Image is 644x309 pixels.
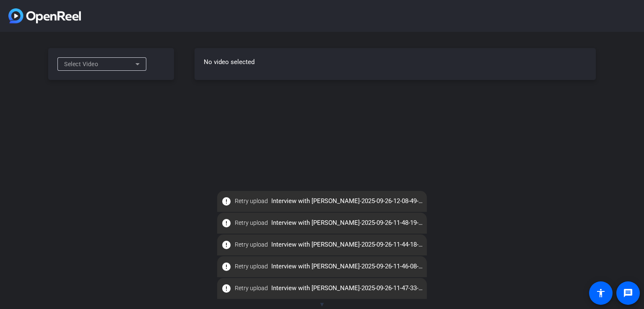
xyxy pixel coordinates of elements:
span: ▼ [319,301,325,308]
img: Logo [8,8,81,23]
span: Interview with [PERSON_NAME]-2025-09-26-11-44-18-202-1.webm [217,237,427,252]
mat-icon: message [623,288,633,298]
mat-icon: error [221,262,231,272]
h3: No video selected [204,57,587,67]
mat-icon: accessibility [596,288,606,298]
span: Retry upload [235,197,268,206]
span: Retry upload [235,262,268,271]
mat-icon: error [221,283,231,294]
span: Retry upload [235,284,268,293]
span: Interview with [PERSON_NAME]-2025-09-26-11-48-19-544-1.webm [217,216,427,231]
span: Interview with [PERSON_NAME]-2025-09-26-11-47-33-348-1.webm [217,281,427,296]
mat-icon: error [221,218,231,228]
mat-icon: error [221,196,231,206]
span: Interview with [PERSON_NAME]-2025-09-26-11-46-08-597-0.webm [217,259,427,274]
span: Retry upload [235,240,268,249]
span: Retry upload [235,219,268,227]
span: Interview with [PERSON_NAME]-2025-09-26-12-08-49-964-1.webm [217,194,427,209]
mat-icon: error [221,240,231,250]
span: Select Video [64,61,98,67]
